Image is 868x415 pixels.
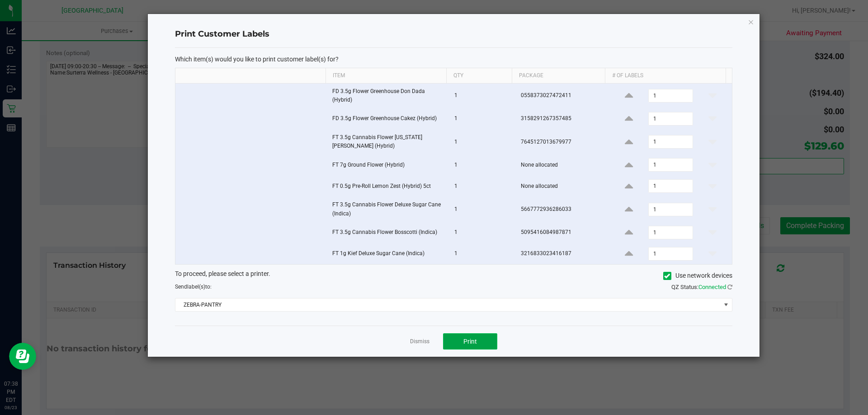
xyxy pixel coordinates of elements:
span: Connected [698,284,726,290]
th: Item [325,68,446,84]
a: Dismiss [410,338,429,345]
td: 1 [449,154,515,176]
iframe: Resource center [9,343,36,370]
span: ZEBRA-PANTRY [175,298,721,311]
td: FT 3.5g Cannabis Flower [US_STATE][PERSON_NAME] (Hybrid) [327,130,449,154]
span: QZ Status: [671,284,732,290]
th: Qty [446,68,512,84]
span: Print [463,338,477,345]
td: 1 [449,176,515,197]
td: 1 [449,130,515,154]
h4: Print Customer Labels [175,28,732,40]
th: Package [512,68,605,84]
td: None allocated [515,176,610,197]
td: FT 3.5g Cannabis Flower Bosscotti (Indica) [327,222,449,243]
td: 1 [449,197,515,222]
p: Which item(s) would you like to print customer label(s) for? [175,55,732,63]
span: label(s) [187,284,205,290]
td: 3158291267357485 [515,108,610,130]
button: Print [443,333,497,350]
span: Send to: [175,284,212,290]
td: 5095416084987871 [515,222,610,243]
td: 5667772936286033 [515,197,610,222]
td: 7645127013679977 [515,130,610,154]
td: 1 [449,84,515,108]
td: 1 [449,243,515,264]
td: FD 3.5g Flower Greenhouse Don Dada (Hybrid) [327,84,449,108]
td: 1 [449,108,515,130]
th: # of labels [605,68,726,84]
td: FT 7g Ground Flower (Hybrid) [327,154,449,176]
td: 1 [449,222,515,243]
td: FT 0.5g Pre-Roll Lemon Zest (Hybrid) 5ct [327,176,449,197]
td: FT 1g Kief Deluxe Sugar Cane (Indica) [327,243,449,264]
td: 0558373027472411 [515,84,610,108]
td: FT 3.5g Cannabis Flower Deluxe Sugar Cane (Indica) [327,197,449,222]
td: None allocated [515,154,610,176]
td: 3216833023416187 [515,243,610,264]
label: Use network devices [663,271,732,280]
div: To proceed, please select a printer. [168,269,739,283]
td: FD 3.5g Flower Greenhouse Cakez (Hybrid) [327,108,449,130]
